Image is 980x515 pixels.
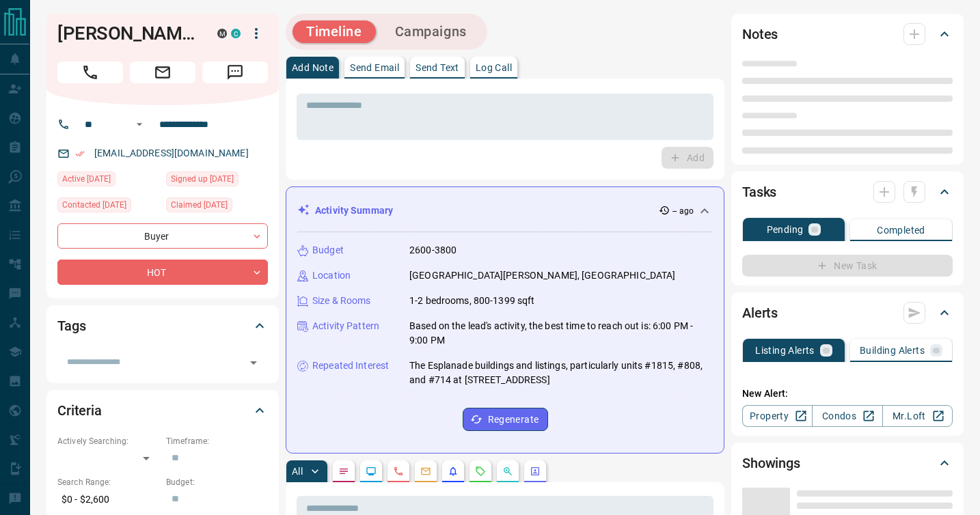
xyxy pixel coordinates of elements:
p: All [292,467,303,476]
h2: Notes [742,23,778,45]
div: Alerts [742,296,953,329]
span: Message [202,61,268,83]
p: Timeframe: [166,435,268,447]
a: [EMAIL_ADDRESS][DOMAIN_NAME] [94,148,249,158]
div: Notes [742,18,953,51]
svg: Calls [393,466,404,477]
p: Send Text [416,63,459,72]
a: Property [742,405,813,427]
p: [GEOGRAPHIC_DATA][PERSON_NAME], [GEOGRAPHIC_DATA] [409,268,675,283]
p: Actively Searching: [57,435,159,447]
span: Call [57,61,123,83]
p: Search Range: [57,476,159,488]
h2: Tags [57,315,85,337]
p: 2600-3800 [409,243,457,257]
h2: Criteria [57,400,102,421]
span: Active [DATE] [62,172,111,186]
p: Send Email [350,63,399,72]
div: Tags [57,309,268,342]
p: Repeated Interest [312,359,389,373]
button: Open [131,116,148,133]
div: Tasks [742,176,953,208]
div: Wed Jul 17 2024 [57,197,159,217]
p: -- ago [672,205,694,217]
p: Listing Alerts [755,346,815,355]
a: Mr.Loft [882,405,953,427]
p: Activity Pattern [312,319,379,333]
div: Showings [742,447,953,479]
div: Buyer [57,223,268,249]
button: Timeline [292,20,376,43]
svg: Email Verified [75,149,85,158]
svg: Emails [420,466,431,477]
h2: Tasks [742,181,776,203]
div: Activity Summary-- ago [297,198,713,223]
div: HOT [57,260,268,285]
div: Thu Aug 07 2025 [57,171,159,191]
button: Regenerate [463,408,548,431]
p: Activity Summary [315,204,393,218]
p: Budget [312,243,344,257]
p: Size & Rooms [312,294,371,308]
span: Claimed [DATE] [171,198,228,212]
div: condos.ca [231,29,241,38]
p: Add Note [292,63,334,72]
button: Open [244,353,263,372]
svg: Agent Actions [530,466,541,477]
p: Pending [767,225,804,234]
p: New Alert: [742,387,953,401]
button: Campaigns [381,20,480,43]
a: Condos [812,405,882,427]
p: Budget: [166,476,268,488]
p: The Esplanade buildings and listings, particularly units #1815, #808, and #714 at [STREET_ADDRESS] [409,359,713,387]
p: Location [312,268,351,283]
p: Completed [877,225,925,235]
p: Based on the lead's activity, the best time to reach out is: 6:00 PM - 9:00 PM [409,319,713,348]
span: Contacted [DATE] [62,198,126,212]
div: mrloft.ca [217,29,227,38]
p: $0 - $2,600 [57,488,159,511]
div: Thu Oct 22 2020 [166,197,268,217]
svg: Notes [338,466,349,477]
svg: Lead Browsing Activity [366,466,377,477]
span: Email [130,61,195,83]
p: Log Call [476,63,512,72]
h2: Alerts [742,302,778,324]
svg: Opportunities [502,466,513,477]
p: 1-2 bedrooms, 800-1399 sqft [409,294,535,308]
div: Criteria [57,394,268,427]
svg: Requests [475,466,486,477]
h2: Showings [742,452,800,474]
p: Building Alerts [860,346,925,355]
h1: [PERSON_NAME] [57,23,197,44]
div: Sun Oct 18 2020 [166,171,268,191]
svg: Listing Alerts [448,466,459,477]
span: Signed up [DATE] [171,172,234,186]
